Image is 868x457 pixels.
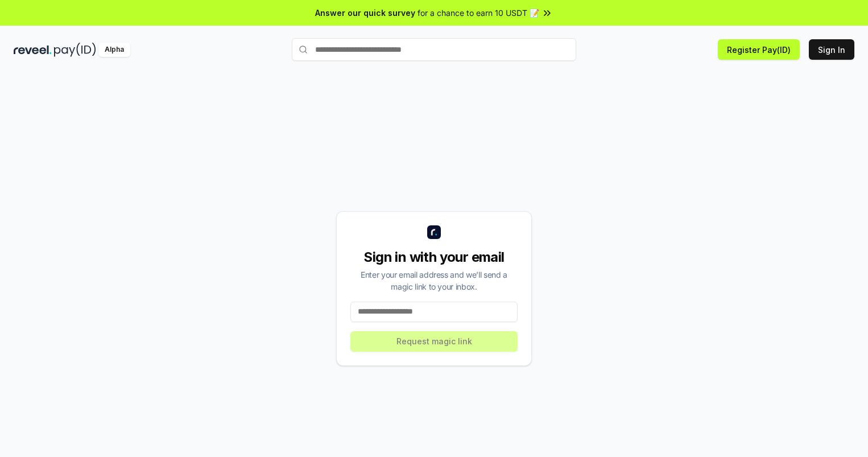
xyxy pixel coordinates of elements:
button: Register Pay(ID) [718,39,800,60]
img: reveel_dark [14,43,52,57]
button: Sign In [809,39,854,60]
div: Enter your email address and we’ll send a magic link to your inbox. [350,269,518,293]
img: logo_small [427,225,441,239]
div: Alpha [98,43,130,57]
span: for a chance to earn 10 USDT 📝 [418,7,539,19]
img: pay_id [54,43,96,57]
span: Answer our quick survey [315,7,415,19]
div: Sign in with your email [350,248,518,266]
